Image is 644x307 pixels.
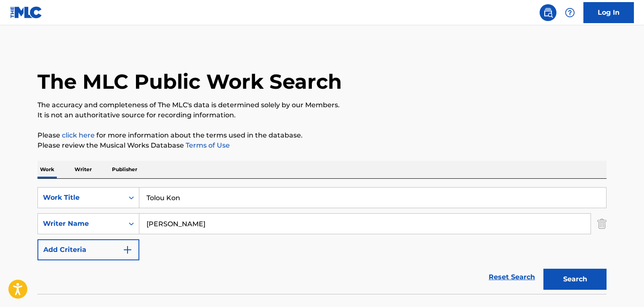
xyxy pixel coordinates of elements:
[484,268,539,286] a: Reset Search
[10,6,43,19] img: MLC Logo
[37,161,57,178] p: Work
[562,4,578,21] div: Help
[37,110,607,120] p: It is not an authoritative source for recording information.
[543,269,607,290] button: Search
[37,187,607,294] form: Search Form
[72,161,94,178] p: Writer
[122,245,133,255] img: 9d2ae6d4665cec9f34b9.svg
[43,193,119,203] div: Work Title
[109,161,140,178] p: Publisher
[597,213,607,234] img: Delete Criterion
[565,8,575,18] img: help
[62,131,95,139] a: click here
[37,100,607,110] p: The accuracy and completeness of The MLC's data is determined solely by our Members.
[37,130,607,140] p: Please for more information about the terms used in the database.
[37,69,342,94] h1: The MLC Public Work Search
[43,219,119,229] div: Writer Name
[583,2,634,23] a: Log In
[37,239,139,260] button: Add Criteria
[540,4,556,21] a: Public Search
[37,140,607,151] p: Please review the Musical Works Database
[184,141,230,149] a: Terms of Use
[543,8,553,18] img: search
